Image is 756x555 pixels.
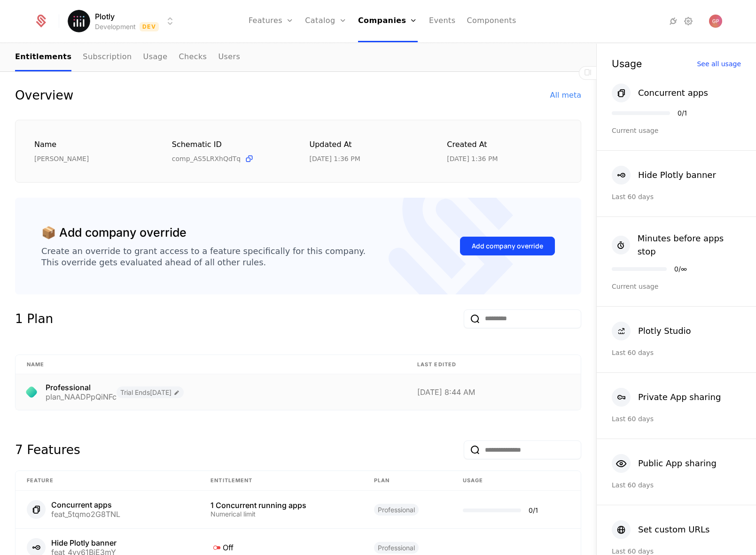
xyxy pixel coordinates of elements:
div: plan_NAADPpQiNFc [46,393,117,401]
div: 1 Plan [15,309,53,328]
div: 8/27/25, 1:36 PM [447,154,498,163]
div: 8/27/25, 1:36 PM [310,154,360,163]
div: 0 / ∞ [674,266,687,272]
div: Usage [612,59,642,69]
a: Entitlements [15,44,71,71]
span: Plotly [95,11,115,22]
button: Select environment [70,11,176,31]
div: Schematic ID [172,139,287,150]
div: Hide Plotly banner [638,169,716,182]
div: 0 / 1 [678,110,687,116]
button: Concurrent apps [612,84,708,102]
button: Plotly Studio [612,322,691,340]
nav: Main [15,44,581,71]
a: Integrations [668,15,679,27]
div: Professional [46,384,117,391]
th: Entitlement [199,471,363,491]
div: 7 Features [15,440,80,459]
a: Settings [683,15,694,27]
button: Hide Plotly banner [612,166,716,185]
div: 1 Concurrent running apps [210,501,351,509]
div: Last 60 days [612,414,741,424]
a: Usage [143,44,168,71]
div: Create an override to grant access to a feature specifically for this company. This override gets... [41,246,366,268]
div: See all usage [697,61,741,67]
div: Last 60 days [612,192,741,201]
th: Last edited [406,355,581,375]
div: Last 60 days [612,348,741,357]
div: [PERSON_NAME] [34,154,149,163]
span: Professional [374,504,419,516]
div: feat_5tqmo2G8TNL [51,510,120,518]
button: Minutes before apps stop [612,232,741,258]
div: Current usage [612,282,741,291]
th: Usage [452,471,581,491]
div: Development [95,22,136,31]
th: Name [16,355,406,375]
div: Plotly Studio [638,324,691,338]
div: Minutes before apps stop [638,232,741,258]
div: Private App sharing [638,391,721,404]
ul: Choose Sub Page [15,44,240,71]
a: Users [218,44,240,71]
div: Off [210,541,351,554]
span: Dev [140,22,159,31]
div: Set custom URLs [638,523,709,536]
div: Concurrent apps [51,501,120,509]
div: Last 60 days [612,480,741,490]
img: Plotly [68,10,90,32]
div: Hide Plotly banner [51,539,117,547]
span: Trial Ends [DATE] [117,386,184,398]
div: 0 / 1 [529,507,538,514]
div: 📦 Add company override [41,224,187,242]
th: Feature [16,471,199,491]
div: Name [34,139,149,151]
img: Gregory Paciga [709,15,722,28]
div: Numerical limit [210,511,351,517]
span: Professional [374,542,419,554]
span: comp_AS5LRXhQdTq [172,154,241,163]
div: Add company override [472,241,543,251]
div: Public App sharing [638,457,717,470]
div: Concurrent apps [638,86,708,100]
div: All meta [550,90,581,101]
div: Overview [15,86,73,105]
a: Subscription [83,44,132,71]
a: Checks [179,44,207,71]
button: Private App sharing [612,388,721,407]
th: plan [363,471,452,491]
button: Set custom URLs [612,520,709,539]
div: [DATE] 8:44 AM [417,388,569,396]
button: Add company override [460,237,555,255]
button: Public App sharing [612,454,717,473]
div: Created at [447,139,562,151]
div: Updated at [310,139,425,151]
div: Current usage [612,126,741,135]
button: Open user button [709,15,722,28]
